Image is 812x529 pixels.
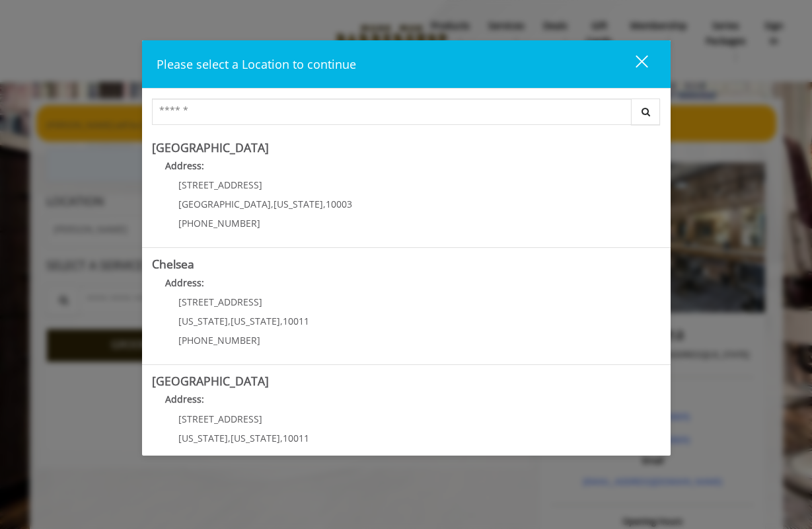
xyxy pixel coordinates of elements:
span: [US_STATE] [178,432,228,444]
span: [PHONE_NUMBER] [178,334,260,346]
b: [GEOGRAPHIC_DATA] [152,373,269,389]
span: [STREET_ADDRESS] [178,179,262,191]
span: Please select a Location to continue [157,56,356,72]
b: Address: [165,393,204,405]
span: , [228,432,231,444]
span: [US_STATE] [274,198,323,210]
div: close dialog [620,54,647,74]
b: [GEOGRAPHIC_DATA] [152,140,269,155]
span: , [323,198,326,210]
span: [PHONE_NUMBER] [178,217,260,229]
b: Chelsea [152,256,194,272]
span: 10011 [283,432,309,444]
span: 10003 [326,198,352,210]
span: , [271,198,274,210]
span: 10011 [283,315,309,327]
b: Address: [165,276,204,289]
span: [US_STATE] [231,432,280,444]
div: Center Select [152,99,661,132]
span: [US_STATE] [231,315,280,327]
b: Address: [165,159,204,172]
span: , [280,432,283,444]
input: Search Center [152,99,632,125]
i: Search button [638,107,653,116]
button: close dialog [611,50,656,77]
span: , [228,315,231,327]
span: [US_STATE] [178,315,228,327]
span: , [280,315,283,327]
span: [GEOGRAPHIC_DATA] [178,198,271,210]
span: [STREET_ADDRESS] [178,413,262,425]
span: [STREET_ADDRESS] [178,296,262,308]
